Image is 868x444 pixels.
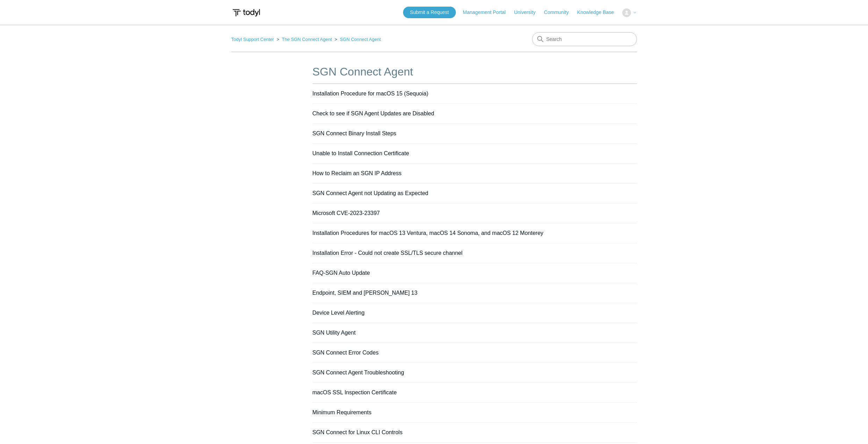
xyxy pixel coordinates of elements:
[313,230,544,236] a: Installation Procedures for macOS 13 Ventura, macOS 14 Sonoma, and macOS 12 Monterey
[313,290,418,296] a: Endpoint, SIEM and [PERSON_NAME] 13
[313,150,409,156] a: Unable to Install Connection Certificate
[340,37,381,42] a: SGN Connect Agent
[313,110,435,116] a: Check to see if SGN Agent Updates are Disabled
[231,37,274,42] a: Todyl Support Center
[313,250,463,256] a: Installation Error - Could not create SSL/TLS secure channel
[313,130,396,136] a: SGN Connect Binary Install Steps
[313,270,370,276] a: FAQ-SGN Auto Update
[282,37,332,42] a: The SGN Connect Agent
[544,9,576,16] a: Community
[313,91,429,96] a: Installation Procedure for macOS 15 (Sequoia)
[313,409,372,415] a: Minimum Requirements
[403,7,456,18] a: Submit a Request
[231,6,261,19] img: Todyl Support Center Help Center home page
[313,170,402,176] a: How to Reclaim an SGN IP Address
[313,389,397,395] a: macOS SSL Inspection Certificate
[231,37,275,42] li: Todyl Support Center
[313,350,379,356] a: SGN Connect Error Codes
[313,190,429,196] a: SGN Connect Agent not Updating as Expected
[577,9,621,16] a: Knowledge Base
[514,9,542,16] a: University
[313,330,356,336] a: SGN Utility Agent
[333,37,381,42] li: SGN Connect Agent
[275,37,333,42] li: The SGN Connect Agent
[313,370,404,375] a: SGN Connect Agent Troubleshooting
[463,9,512,16] a: Management Portal
[313,429,403,435] a: SGN Connect for Linux CLI Controls
[313,310,365,316] a: Device Level Alerting
[313,63,637,80] h1: SGN Connect Agent
[313,210,380,216] a: Microsoft CVE-2023-23397
[532,32,637,46] input: Search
